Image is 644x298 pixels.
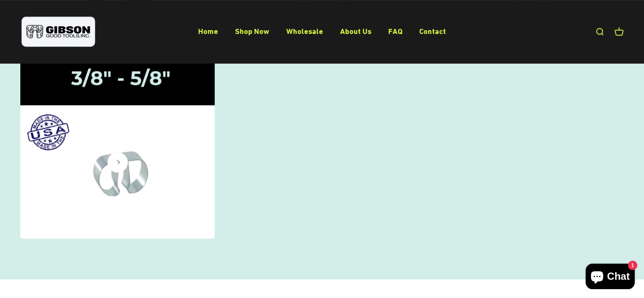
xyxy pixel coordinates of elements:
[286,27,323,36] a: Wholesale
[340,27,371,36] a: About Us
[235,27,269,36] a: Shop Now
[20,59,215,239] a: Gripper Clips | 3/8" - 5/8"
[583,264,637,291] inbox-online-store-chat: Shopify online store chat
[14,54,221,244] img: Gripper Clips | 3/8" - 5/8"
[198,27,218,36] a: Home
[419,27,446,36] a: Contact
[388,27,402,36] a: FAQ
